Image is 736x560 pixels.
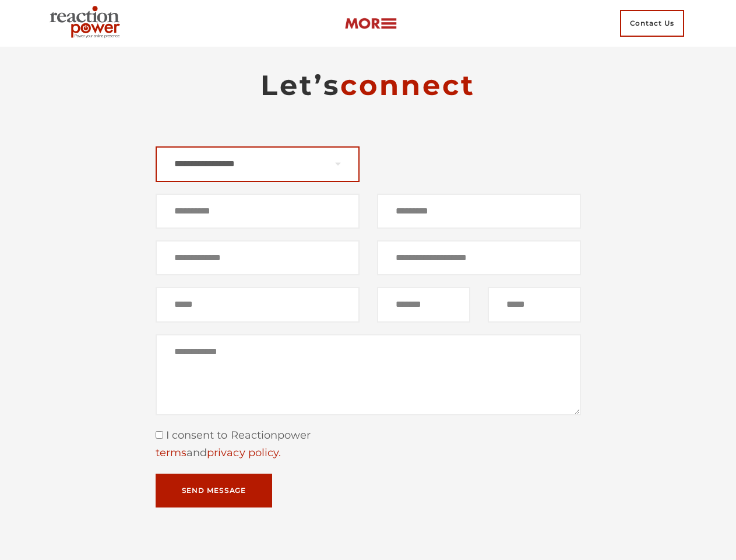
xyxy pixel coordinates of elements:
[156,444,581,462] div: and
[156,446,186,459] a: terms
[340,68,476,102] span: connect
[344,17,397,30] img: more-btn.png
[45,2,129,44] img: Executive Branding | Personal Branding Agency
[156,474,273,508] button: Send Message
[182,487,246,494] span: Send Message
[163,429,311,442] span: I consent to Reactionpower
[156,68,581,103] h2: Let’s
[156,146,581,508] form: Contact form
[620,10,684,37] span: Contact Us
[207,446,281,459] a: privacy policy.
